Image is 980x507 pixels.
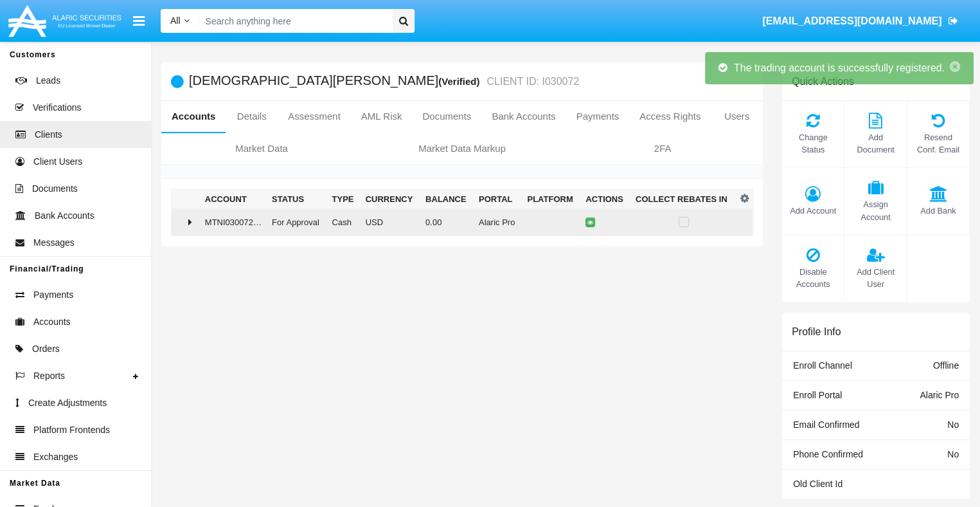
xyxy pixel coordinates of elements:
[28,396,107,410] span: Create Adjustments
[788,205,837,217] span: Add Account
[580,190,630,209] th: Actions
[562,133,763,164] a: 2FA
[420,190,474,209] th: Balance
[327,208,361,236] td: Cash
[793,449,863,459] span: Phone Confirmed
[361,190,420,209] th: Currency
[933,360,959,371] span: Offline
[200,208,267,236] td: MTNI030072AC1
[711,101,763,132] a: Users
[947,419,959,430] span: No
[170,15,181,26] span: All
[420,208,474,236] td: 0.00
[474,190,522,209] th: Portal
[33,423,110,437] span: Platform Frontends
[920,390,959,400] span: Alaric Pro
[851,131,900,156] span: Add Document
[734,62,945,73] span: The trading account is successfully registered.
[200,190,267,209] th: Account
[35,128,62,142] span: Clients
[351,101,413,132] a: AML Risk
[267,190,326,209] th: Status
[793,360,852,371] span: Enroll Channel
[793,479,842,489] span: Old Client Id
[438,74,483,89] div: (Verified)
[474,208,522,236] td: Alaric Pro
[566,101,630,132] a: Payments
[189,74,579,89] h5: [DEMOGRAPHIC_DATA][PERSON_NAME]
[793,419,859,430] span: Email Confirmed
[522,190,580,209] th: Platform
[361,208,420,236] td: USD
[327,190,361,209] th: Type
[32,182,78,196] span: Documents
[278,101,351,132] a: Assessment
[226,101,278,132] a: Details
[33,236,75,250] span: Messages
[851,266,900,290] span: Add Client User
[851,198,900,223] span: Assign Account
[762,15,941,26] span: [EMAIL_ADDRESS][DOMAIN_NAME]
[36,74,60,88] span: Leads
[792,326,841,338] h6: Profile Info
[161,14,199,28] a: All
[35,209,94,223] span: Bank Accounts
[362,133,562,164] a: Market Data Markup
[793,390,842,400] span: Enroll Portal
[483,77,579,87] small: CLIENT ID: I030072
[947,449,959,459] span: No
[33,450,78,464] span: Exchanges
[161,101,226,132] a: Accounts
[914,205,963,217] span: Add Bank
[788,131,837,156] span: Change Status
[33,155,82,169] span: Client Users
[914,131,963,156] span: Resend Conf. Email
[33,101,81,115] span: Verifications
[788,266,837,290] span: Disable Accounts
[199,9,388,33] input: Search
[412,101,481,132] a: Documents
[33,369,65,383] span: Reports
[267,208,326,236] td: For Approval
[6,2,123,40] img: Logo image
[33,288,73,302] span: Payments
[481,101,566,132] a: Bank Accounts
[33,315,71,329] span: Accounts
[32,342,60,356] span: Orders
[630,190,737,209] th: Collect Rebates In
[629,101,711,132] a: Access Rights
[756,3,964,39] a: [EMAIL_ADDRESS][DOMAIN_NAME]
[161,133,362,164] a: Market Data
